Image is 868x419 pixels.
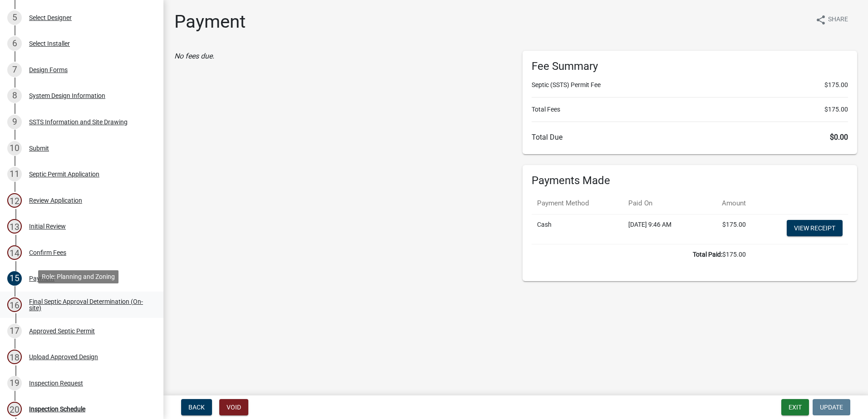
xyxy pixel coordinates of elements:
[815,15,826,25] i: share
[38,270,118,283] div: Role: Planning and Zoning
[219,399,248,415] button: Void
[623,193,701,214] th: Paid On
[29,354,98,360] div: Upload Approved Design
[29,145,49,151] div: Submit
[7,376,22,390] div: 19
[29,380,83,386] div: Inspection Request
[532,80,848,90] li: Septic (SSTS) Permit Fee
[188,404,205,411] span: Back
[29,171,99,177] div: Septic Permit Application
[532,60,848,73] h6: Fee Summary
[532,105,848,114] li: Total Fees
[7,245,22,260] div: 14
[29,119,128,125] div: SSTS Information and Site Drawing
[813,399,850,415] button: Update
[174,11,246,33] h1: Payment
[787,220,843,236] a: View receipt
[693,251,722,258] b: Total Paid:
[174,52,214,60] i: No fees due.
[29,328,95,334] div: Approved Septic Permit
[29,275,54,282] div: Payment
[181,399,212,415] button: Back
[7,219,22,234] div: 13
[532,244,751,265] td: $175.00
[7,271,22,286] div: 15
[7,88,22,103] div: 8
[781,399,809,415] button: Exit
[623,214,701,244] td: [DATE] 9:46 AM
[29,249,66,256] div: Confirm Fees
[7,324,22,338] div: 17
[29,93,105,99] div: System Design Information
[808,11,855,29] button: shareShare
[701,193,751,214] th: Amount
[29,197,82,204] div: Review Application
[29,67,68,73] div: Design Forms
[29,298,149,311] div: Final Septic Approval Determination (On-site)
[7,350,22,364] div: 18
[830,133,848,141] span: $0.00
[701,214,751,244] td: $175.00
[7,167,22,181] div: 11
[29,40,70,47] div: Select Installer
[532,193,623,214] th: Payment Method
[532,214,623,244] td: Cash
[7,36,22,51] div: 6
[824,80,848,90] span: $175.00
[7,115,22,129] div: 9
[7,297,22,312] div: 16
[29,406,85,412] div: Inspection Schedule
[7,141,22,156] div: 10
[7,193,22,208] div: 12
[532,174,848,187] h6: Payments Made
[7,63,22,77] div: 7
[7,402,22,416] div: 20
[7,10,22,25] div: 5
[828,15,848,25] span: Share
[820,404,843,411] span: Update
[29,223,66,229] div: Initial Review
[824,105,848,114] span: $175.00
[29,15,72,21] div: Select Designer
[532,133,848,141] h6: Total Due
